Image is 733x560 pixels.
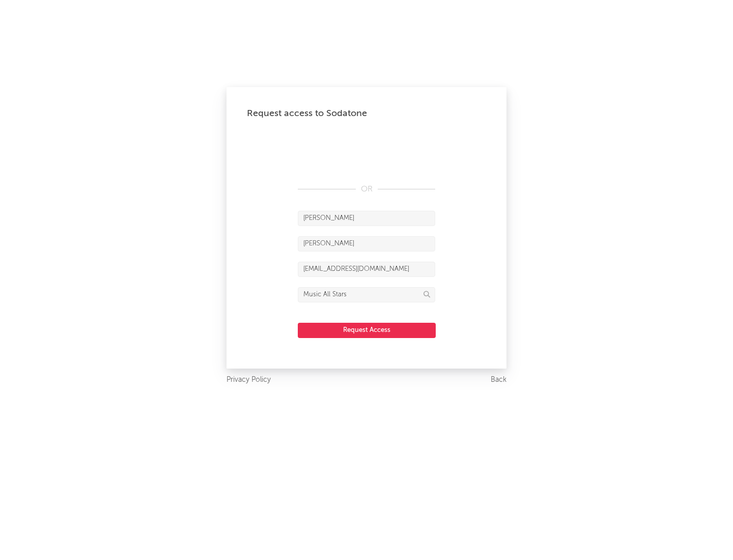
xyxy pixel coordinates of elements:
a: Back [491,374,506,386]
input: Last Name [298,236,435,251]
input: First Name [298,211,435,226]
div: Request access to Sodatone [247,107,486,120]
input: Email [298,262,435,277]
a: Privacy Policy [227,374,271,386]
div: OR [298,183,435,195]
button: Request Access [298,323,436,338]
input: Division [298,287,435,302]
